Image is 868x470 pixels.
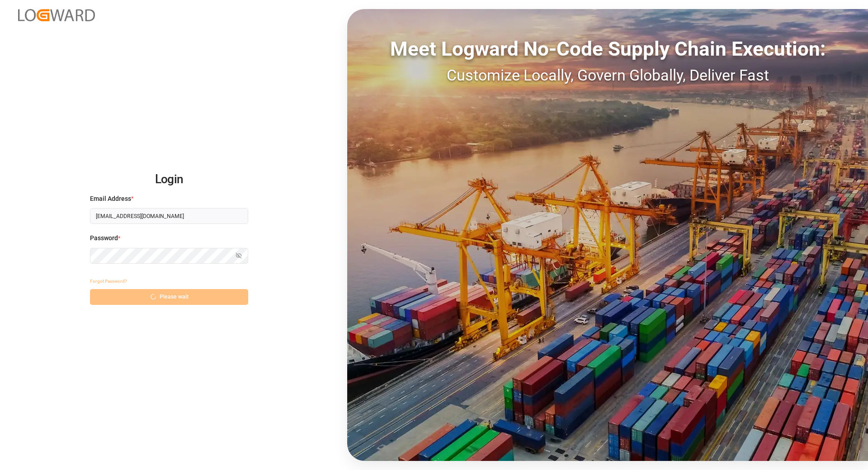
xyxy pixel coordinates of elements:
[90,233,118,243] span: Password
[347,64,868,87] div: Customize Locally, Govern Globally, Deliver Fast
[347,34,868,64] div: Meet Logward No-Code Supply Chain Execution:
[90,165,248,194] h2: Login
[18,9,95,21] img: Logward_new_orange.png
[90,208,248,224] input: Enter your email
[90,194,131,204] span: Email Address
